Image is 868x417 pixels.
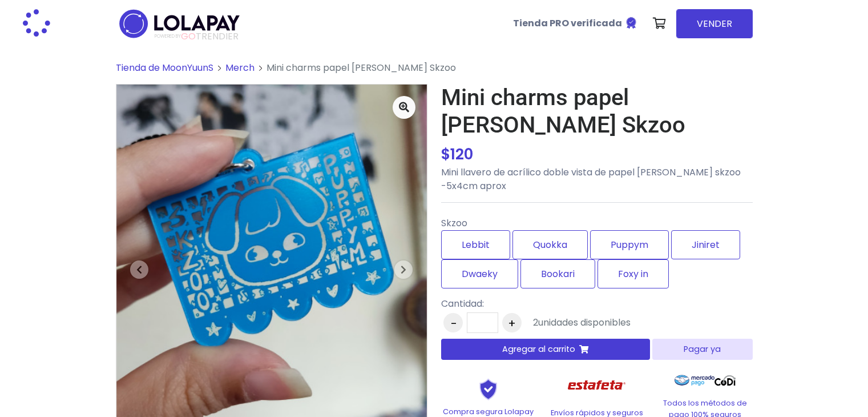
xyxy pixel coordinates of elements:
div: unidades disponibles [533,316,631,330]
label: Bookari [520,259,595,288]
span: Mini charms papel [PERSON_NAME] Skzoo [267,61,456,74]
nav: breadcrumb [116,61,753,84]
a: Merch [225,61,255,74]
span: POWERED BY [155,33,181,39]
span: TRENDIER [155,31,239,42]
h1: Mini charms papel [PERSON_NAME] Skzoo [441,84,753,139]
img: Codi Logo [714,369,736,392]
span: 2 [533,316,538,329]
img: Mercado Pago Logo [675,369,715,392]
button: - [443,313,463,332]
p: Cantidad: [441,297,631,311]
span: 120 [450,144,473,165]
label: Foxy in [597,259,669,288]
label: Dwaeky [441,259,518,288]
img: Tienda verificada [624,16,638,30]
button: Agregar al carrito [441,339,651,360]
div: Skzoo [441,212,753,293]
img: Estafeta Logo [559,369,635,402]
p: Mini llavero de acrílico doble vista de papel [PERSON_NAME] skzoo -5x4cm aprox [441,166,753,193]
button: Pagar ya [652,339,752,360]
label: Lebbit [441,230,510,259]
label: Jiniret [671,230,740,259]
img: logo [116,6,243,42]
label: Quokka [512,230,588,259]
span: GO [181,30,196,43]
label: Puppym [590,230,669,259]
div: $ [441,143,753,166]
b: Tienda PRO verificada [513,17,622,30]
a: Tienda de MoonYuunS [116,61,213,74]
a: VENDER [676,9,753,38]
img: Shield [460,378,517,400]
button: + [502,313,522,332]
span: Agregar al carrito [502,343,575,355]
